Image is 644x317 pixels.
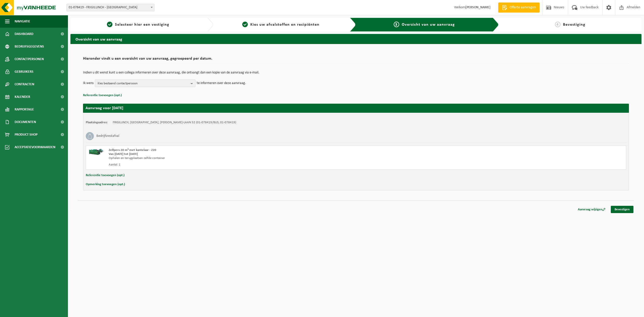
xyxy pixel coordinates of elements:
span: 01-078419 - FRIGILUNCH - VEURNE [67,4,154,11]
span: Overzicht van uw aanvraag [402,23,455,27]
p: te informeren over deze aanvraag. [197,80,246,87]
span: 01-078419 - FRIGILUNCH - VEURNE [66,4,154,11]
a: 1Selecteer hier een vestiging [73,22,203,28]
a: Offerte aanvragen [498,3,540,13]
strong: Plaatsingsadres: [86,121,108,124]
button: Referentie toevoegen (opt.) [83,92,122,99]
span: Offerte aanvragen [508,5,537,10]
span: Kalender [15,91,30,103]
span: Kies uw afvalstoffen en recipiënten [250,23,319,27]
span: Contactpersonen [15,53,44,65]
h2: Hieronder vindt u een overzicht van uw aanvraag, gegroepeerd per datum. [83,57,629,63]
p: Ik wens [83,80,94,87]
a: Bevestigen [611,206,633,213]
span: 1 [107,22,112,27]
span: Rapportage [15,103,34,116]
span: Contracten [15,78,34,91]
div: Ophalen en terugplaatsen zelfde container [109,156,376,160]
span: Dashboard [15,28,33,40]
span: Navigatie [15,15,30,28]
p: Indien u dit wenst kunt u een collega informeren over deze aanvraag, die ontvangt dan een kopie v... [83,71,629,74]
a: Aanvraag wijzigen [574,206,609,213]
span: Acceptatievoorwaarden [15,141,55,153]
div: Aantal: 1 [109,163,376,167]
img: HK-XZ-20-GN-01.png [89,148,104,156]
span: 3 [394,22,399,27]
button: Kies bestaand contactpersoon [95,80,195,87]
span: Zelfpers 20 m³ met kantelaar - Z20 [109,148,156,152]
span: Bedrijfsgegevens [15,40,44,53]
span: 4 [555,22,560,27]
strong: Van [DATE] tot [DATE] [109,152,138,156]
h3: Bedrijfsrestafval [96,132,119,140]
span: Bevestiging [563,23,585,27]
span: 2 [242,22,248,27]
span: Documenten [15,116,36,128]
span: Selecteer hier een vestiging [115,23,169,27]
span: Gebruikers [15,65,33,78]
button: Referentie toevoegen (opt.) [86,172,125,179]
button: Opmerking toevoegen (opt.) [86,181,125,188]
h2: Overzicht van uw aanvraag [70,34,641,44]
strong: Aanvraag voor [DATE] [86,106,123,110]
span: Product Shop [15,128,37,141]
span: Kies bestaand contactpersoon [98,80,189,87]
strong: [PERSON_NAME] [465,6,491,9]
a: 2Kies uw afvalstoffen en recipiënten [216,22,346,28]
td: FRIGILUNCH, [GEOGRAPHIC_DATA], [PERSON_NAME]-LAAN 52 (01-078419/BUS, 01-078419) [113,121,236,125]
